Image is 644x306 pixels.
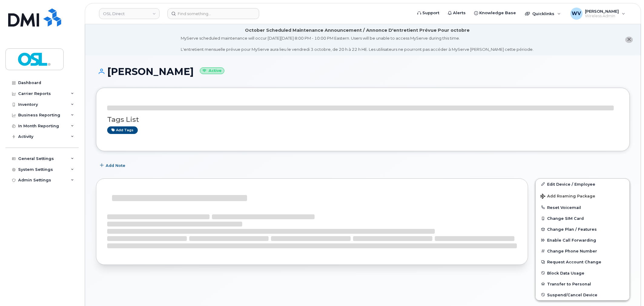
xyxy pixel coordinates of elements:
a: Edit Device / Employee [536,179,629,190]
span: Add Note [106,163,125,168]
button: Reset Voicemail [536,202,629,213]
div: October Scheduled Maintenance Announcement / Annonce D'entretient Prévue Pour octobre [245,27,470,34]
button: Enable Call Forwarding [536,235,629,246]
h1: [PERSON_NAME] [96,66,630,77]
button: Change Phone Number [536,246,629,256]
button: Transfer to Personal [536,278,629,289]
button: Request Account Change [536,256,629,267]
button: Block Data Usage [536,268,629,278]
button: Add Roaming Package [536,190,629,202]
a: Add tags [107,126,138,134]
button: Change Plan / Features [536,224,629,235]
button: Add Note [96,160,130,171]
span: Change Plan / Features [547,227,597,232]
button: Suspend/Cancel Device [536,289,629,300]
button: Change SIM Card [536,213,629,224]
button: close notification [625,37,633,43]
span: Enable Call Forwarding [547,238,596,243]
span: Suspend/Cancel Device [547,292,597,297]
span: Add Roaming Package [540,194,595,200]
h3: Tags List [107,116,619,123]
small: Active [200,67,224,74]
div: MyServe scheduled maintenance will occur [DATE][DATE] 8:00 PM - 10:00 PM Eastern. Users will be u... [181,35,533,52]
